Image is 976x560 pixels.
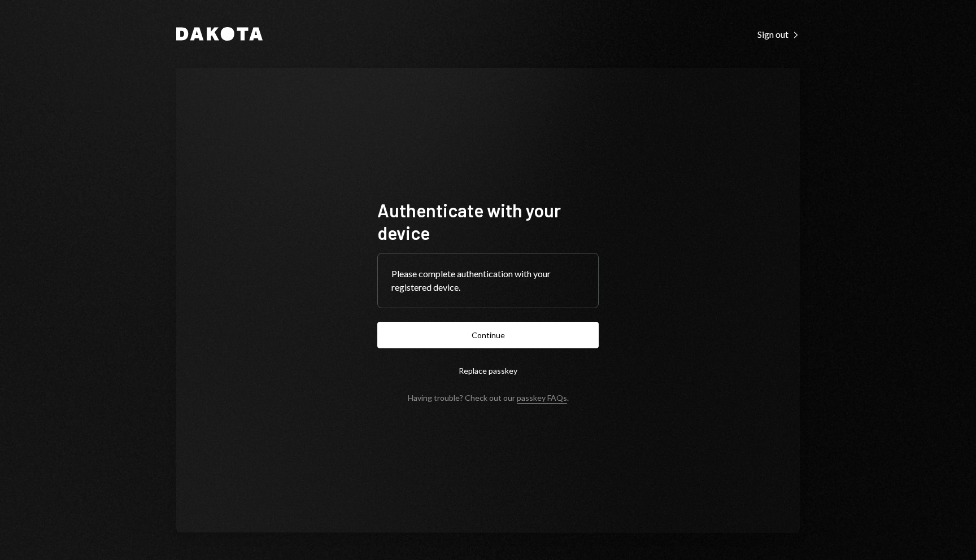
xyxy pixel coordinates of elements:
[757,28,800,40] a: Sign out
[377,322,599,348] button: Continue
[408,393,569,403] div: Having trouble? Check out our .
[757,29,800,40] div: Sign out
[377,357,599,384] button: Replace passkey
[377,199,599,244] h1: Authenticate with your device
[517,393,567,404] a: passkey FAQs
[391,267,585,294] div: Please complete authentication with your registered device.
